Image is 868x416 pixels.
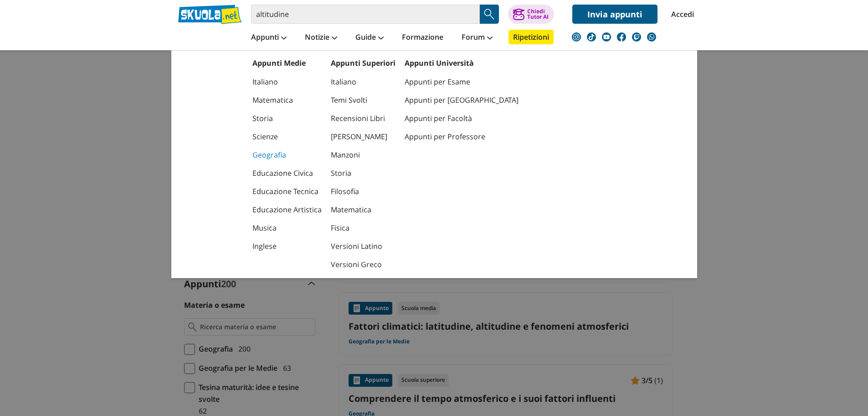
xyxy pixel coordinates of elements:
[251,5,480,24] input: Cerca appunti, riassunti o versioni
[331,219,395,237] a: Fisica
[252,164,322,182] a: Educazione Civica
[252,182,322,200] a: Educazione Tecnica
[252,73,322,91] a: Italiano
[331,58,395,68] a: Appunti Superiori
[249,30,289,46] a: Appunti
[632,32,641,42] img: twitch
[405,91,519,109] a: Appunti per [GEOGRAPHIC_DATA]
[331,182,395,200] a: Filosofia
[459,30,495,46] a: Forum
[405,127,519,146] a: Appunti per Professore
[331,164,395,182] a: Storia
[331,237,395,255] a: Versioni Latino
[252,109,322,127] a: Storia
[480,5,499,24] button: Search Button
[587,32,596,42] img: tiktok
[331,73,395,91] a: Italiano
[252,219,322,237] a: Musica
[303,30,339,46] a: Notizie
[405,58,474,68] a: Appunti Università
[405,109,519,127] a: Appunti per Facoltà
[400,30,446,46] a: Formazione
[331,127,395,146] a: [PERSON_NAME]
[252,127,322,146] a: Scienze
[602,32,611,42] img: youtube
[508,30,554,44] a: Ripetizioni
[527,9,549,20] div: Chiedi Tutor AI
[331,255,395,274] a: Versioni Greco
[331,91,395,109] a: Temi Svolti
[331,146,395,164] a: Manzoni
[508,5,554,24] button: ChiediTutor AI
[671,5,690,24] a: Accedi
[572,5,657,24] a: Invia appunti
[572,32,581,42] img: instagram
[331,109,395,127] a: Recensioni Libri
[252,200,322,219] a: Educazione Artistica
[252,237,322,255] a: Inglese
[405,73,519,91] a: Appunti per Esame
[617,32,626,42] img: facebook
[252,91,322,109] a: Matematica
[647,32,656,42] img: WhatsApp
[252,146,322,164] a: Geografia
[483,7,496,21] img: Cerca appunti, riassunti o versioni
[331,200,395,219] a: Matematica
[353,30,386,46] a: Guide
[252,58,306,68] a: Appunti Medie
